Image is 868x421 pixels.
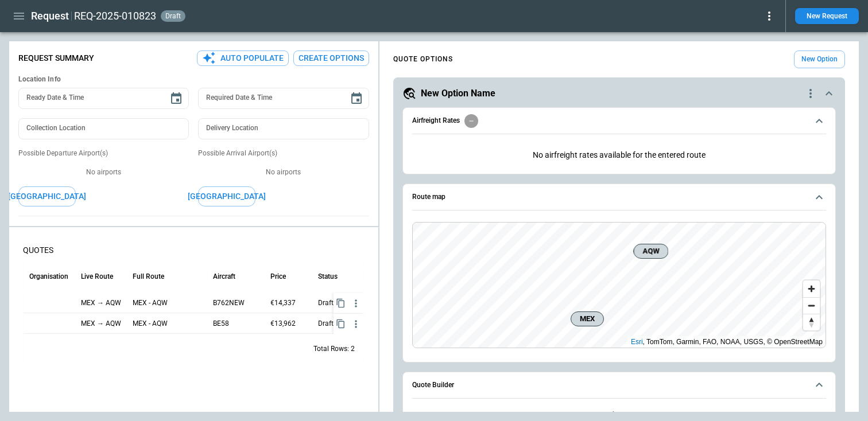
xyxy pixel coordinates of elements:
div: quote-option-actions [804,87,817,100]
h6: Cargo Details [18,225,369,234]
button: Route map [412,184,826,210]
p: MEX → AQW [81,314,121,334]
button: Choose date [165,87,188,110]
div: Organisation [29,272,68,280]
p: BE58 [213,314,259,334]
div: Aircraft [213,272,235,280]
p: MEX - AQW [133,314,201,334]
button: Reset bearing to north [803,314,820,330]
div: Price [270,272,286,280]
p: Possible Arrival Airport(s) [198,149,369,158]
p: Draft [318,314,334,334]
h2: REQ-2025-010823 [74,9,156,23]
h1: Request [31,9,69,23]
p: No airfreight rates available for the entered route [412,141,826,169]
button: Choose date [345,87,368,110]
a: Esri [631,338,643,346]
button: Auto Populate [197,50,289,66]
p: MEX - AQW [133,293,201,313]
button: Airfreight Rates [412,108,826,134]
p: €14,337 [270,293,307,313]
div: Route map [412,222,826,348]
button: Zoom in [803,280,820,297]
button: [GEOGRAPHIC_DATA] [18,186,76,206]
div: Full Route [133,272,164,280]
p: Request Summary [18,53,94,63]
span: MEX [576,313,599,325]
span: draft [163,12,183,20]
h6: Route map [412,193,445,201]
label: Departure time [420,410,467,419]
div: Airfreight Rates [412,141,826,169]
button: New Option Namequote-option-actions [402,87,836,100]
h6: Quote Builder [412,381,454,389]
p: No airports [18,167,189,177]
div: Status [318,272,338,280]
span: AQW [638,245,663,257]
div: Live Route [81,272,113,280]
div: , TomTom, Garmin, FAO, NOAA, USGS, © OpenStreetMap [631,336,823,348]
button: New Request [795,8,859,24]
canvas: Map [413,223,826,348]
h5: New Option Name [421,87,495,100]
button: Quote Builder [412,372,826,399]
button: [GEOGRAPHIC_DATA] [198,186,255,206]
p: MEX → AQW [81,293,121,313]
h6: Location Info [18,75,369,84]
p: No airports [198,167,369,177]
p: B762NEW [213,293,259,313]
h4: QUOTE OPTIONS [393,57,453,62]
button: New Option [794,50,845,68]
label: Cargo Weight [577,410,619,419]
p: Possible Departure Airport(s) [18,149,189,158]
button: Create Options [293,50,369,66]
div: Total Rows: 2 [313,344,355,354]
p: Draft [318,293,334,313]
h6: Airfreight Rates [412,117,460,124]
button: Zoom out [803,297,820,314]
p: QUOTES [23,245,365,255]
p: €13,962 [270,314,307,334]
